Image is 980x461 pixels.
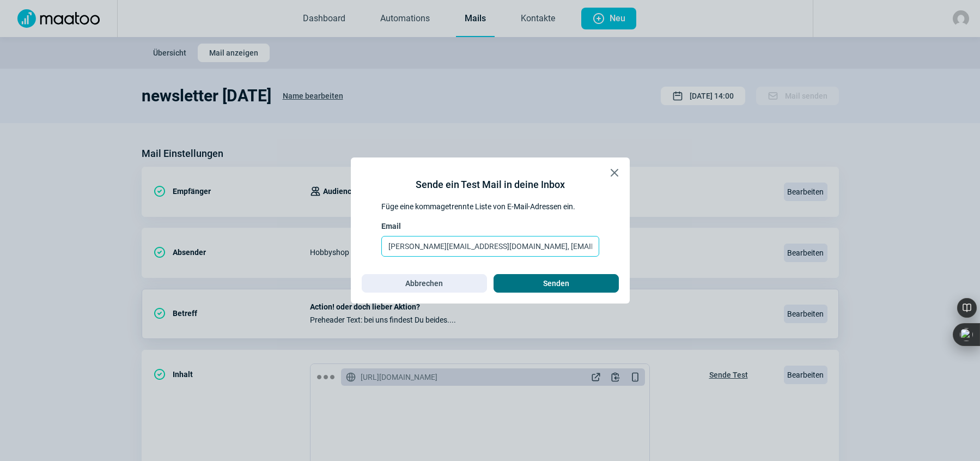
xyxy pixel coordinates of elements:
[381,236,599,257] input: Email
[381,221,401,232] span: Email
[494,274,619,293] button: Senden
[362,274,487,293] button: Abbrechen
[543,275,569,292] span: Senden
[405,275,443,292] span: Abbrechen
[381,201,599,212] div: Füge eine kommagetrennte Liste von E-Mail-Adressen ein.
[416,177,565,192] div: Sende ein Test Mail in deine Inbox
